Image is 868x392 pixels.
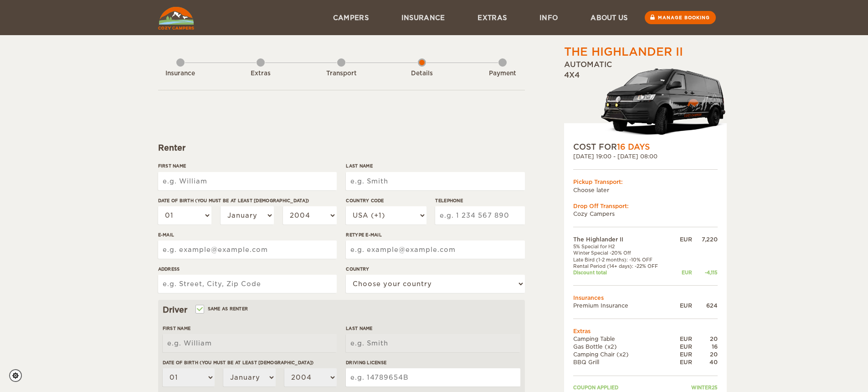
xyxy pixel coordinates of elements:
[346,334,520,352] input: e.g. Smith
[478,69,528,78] div: Payment
[163,304,520,315] div: Driver
[158,172,337,190] input: e.g. William
[573,210,718,218] td: Cozy Campers
[573,350,673,358] td: Camping Chair (x2)
[346,197,426,204] label: Country Code
[158,275,337,293] input: e.g. Street, City, Zip Code
[573,343,673,350] td: Gas Bottle (x2)
[163,325,337,332] label: First Name
[692,343,718,350] div: 16
[573,152,718,160] div: [DATE] 19:00 - [DATE] 08:00
[158,142,525,153] div: Renter
[346,359,520,366] label: Driving License
[163,334,337,352] input: e.g. William
[158,240,337,259] input: e.g. example@example.com
[573,384,673,391] td: Coupon applied
[346,368,520,387] input: e.g. 14789654B
[158,162,337,169] label: First Name
[435,206,524,225] input: e.g. 1 234 567 890
[163,359,337,366] label: Date of birth (You must be at least [DEMOGRAPHIC_DATA])
[155,69,205,78] div: Insurance
[158,7,194,30] img: Cozy Campers
[158,266,337,272] label: Address
[692,269,718,276] div: -4,115
[9,369,28,382] a: Cookie settings
[573,263,673,269] td: Rental Period (14+ days): -22% OFF
[346,172,524,190] input: e.g. Smith
[158,231,337,238] label: E-mail
[346,325,520,332] label: Last Name
[346,266,524,272] label: Country
[573,256,673,263] td: Late Bird (1-2 months): -10% OFF
[692,350,718,358] div: 20
[573,269,673,276] td: Discount total
[573,141,718,152] div: COST FOR
[673,335,692,343] div: EUR
[673,269,692,276] div: EUR
[196,304,248,313] label: Same as renter
[346,162,524,169] label: Last Name
[573,178,718,186] div: Pickup Transport:
[196,307,202,313] input: Same as renter
[673,384,718,391] td: WINTER25
[673,350,692,358] div: EUR
[573,250,673,256] td: Winter Special -20% Off
[573,243,673,250] td: 5% Special for H2
[617,142,650,152] span: 16 Days
[573,202,718,210] div: Drop Off Transport:
[564,44,683,60] div: The Highlander II
[601,63,727,141] img: stor-langur-223.png
[236,69,286,78] div: Extras
[573,235,673,243] td: The Highlander II
[645,11,716,24] a: Manage booking
[692,235,718,243] div: 7,220
[573,294,718,302] td: Insurances
[397,69,447,78] div: Details
[692,335,718,343] div: 20
[673,302,692,309] div: EUR
[692,302,718,309] div: 624
[346,231,524,238] label: Retype E-mail
[316,69,366,78] div: Transport
[673,343,692,350] div: EUR
[573,327,718,335] td: Extras
[573,302,673,309] td: Premium Insurance
[692,358,718,366] div: 40
[573,358,673,366] td: BBQ Grill
[564,60,727,141] div: Automatic 4x4
[673,235,692,243] div: EUR
[435,197,524,204] label: Telephone
[673,358,692,366] div: EUR
[573,186,718,194] td: Choose later
[346,240,524,259] input: e.g. example@example.com
[573,335,673,343] td: Camping Table
[158,197,337,204] label: Date of birth (You must be at least [DEMOGRAPHIC_DATA])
